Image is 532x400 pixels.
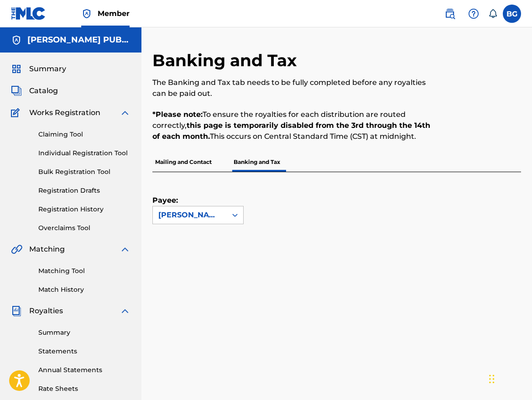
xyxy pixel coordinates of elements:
strong: *Please note: [152,110,203,119]
a: Public Search [441,5,459,23]
img: MLC Logo [11,7,46,20]
iframe: Chat Widget [486,356,532,400]
a: Statements [38,347,130,356]
p: To ensure the royalties for each distribution are routed correctly, This occurs on Central Standa... [152,109,436,142]
a: Rate Sheets [38,384,130,394]
span: Works Registration [29,107,100,118]
img: expand [120,305,130,316]
span: Catalog [29,85,58,96]
img: Accounts [11,35,22,46]
a: Match History [38,285,130,295]
a: Summary [38,328,130,337]
a: Matching Tool [38,266,130,276]
img: Catalog [11,85,22,96]
a: Registration Drafts [38,186,130,195]
strong: this page is temporarily disabled from the 3rd through the 14th of each month. [152,121,430,141]
img: expand [120,244,130,255]
img: help [468,8,479,19]
div: Notifications [488,9,497,18]
span: Matching [29,244,65,255]
img: Summary [11,63,22,74]
a: Individual Registration Tool [38,148,130,158]
img: Works Registration [11,107,23,118]
a: Registration History [38,205,130,214]
p: Mailing and Contact [152,153,214,172]
a: Annual Statements [38,365,130,375]
span: Member [98,8,130,19]
a: Claiming Tool [38,130,130,139]
iframe: Resource Center [506,261,532,334]
img: Royalties [11,305,22,316]
div: User Menu [503,5,521,23]
img: Top Rightsholder [81,8,92,19]
h2: Banking and Tax [152,50,301,71]
h5: ZAMARA AMARIS PUBLISHING [27,35,130,45]
div: Help [464,5,483,23]
iframe: Tipalti Iframe [152,254,499,346]
img: Matching [11,244,22,255]
p: The Banking and Tax tab needs to be fully completed before any royalties can be paid out. [152,77,436,99]
a: SummarySummary [11,63,66,74]
img: search [444,8,455,19]
img: expand [120,107,130,118]
a: CatalogCatalog [11,85,58,96]
div: [PERSON_NAME] PUBLISHING [158,210,221,221]
a: Overclaims Tool [38,223,130,233]
label: Payee: [152,195,198,206]
span: Summary [29,63,66,74]
span: Royalties [29,305,63,316]
p: Banking and Tax [231,153,283,172]
div: Drag [489,365,495,393]
a: Bulk Registration Tool [38,167,130,177]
